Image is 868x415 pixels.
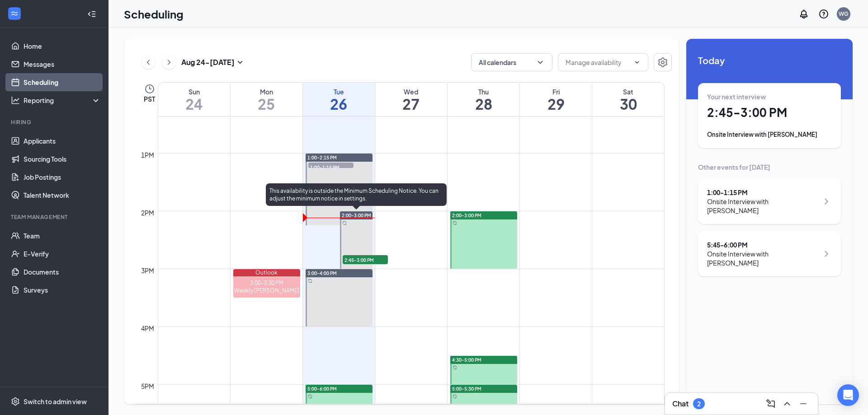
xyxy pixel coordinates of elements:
svg: Settings [657,57,668,68]
svg: Sync [308,394,312,399]
svg: Sync [308,279,312,283]
a: Surveys [24,281,101,299]
svg: ChevronDown [536,58,545,67]
div: Onsite Interview with [PERSON_NAME] [707,130,832,139]
svg: ChevronUp [782,398,793,409]
h1: Scheduling [124,6,184,22]
span: 5:00-6:00 PM [307,386,337,392]
span: 2:00-3:00 PM [342,212,371,219]
svg: Clock [144,84,155,94]
div: 1pm [139,150,156,160]
svg: Minimize [798,398,809,409]
a: Home [24,37,101,55]
h3: Chat [672,399,689,409]
div: Thu [448,87,519,96]
h3: Aug 24 - [DATE] [181,57,235,67]
svg: WorkstreamLogo [10,9,19,18]
div: Your next interview [707,92,832,101]
h1: 24 [158,96,230,112]
div: Tue [303,87,375,96]
svg: Sync [453,365,457,370]
h1: 30 [592,96,664,112]
div: 5pm [139,381,156,391]
a: Sourcing Tools [24,150,101,168]
span: 3:00-4:00 PM [307,270,337,276]
div: 1:00 - 1:15 PM [707,188,819,197]
div: 3pm [139,266,156,275]
a: August 28, 2025 [448,83,519,116]
button: ComposeMessage [764,396,778,411]
div: Open Intercom Messenger [837,384,859,406]
div: Hiring [11,118,99,126]
div: 5:45 - 6:00 PM [707,240,819,249]
span: 2:45-3:00 PM [343,255,388,264]
button: Settings [654,53,672,71]
div: Sat [592,87,664,96]
a: August 30, 2025 [592,83,664,116]
svg: ChevronRight [821,196,832,207]
div: This availability is outside the Minimum Scheduling Notice. You can adjust the minimum notice in ... [266,183,447,206]
div: Sun [158,87,230,96]
div: 3:00-3:30 PM [233,279,300,287]
svg: ComposeMessage [765,398,776,409]
a: Talent Network [24,186,101,204]
button: Minimize [796,396,811,411]
div: 2 [697,400,701,408]
svg: ChevronDown [633,59,641,66]
div: Wed [375,87,447,96]
a: Job Postings [24,168,101,186]
svg: Notifications [798,9,809,19]
div: 2pm [139,208,156,218]
svg: Analysis [11,96,20,105]
span: 1:00-2:15 PM [307,154,337,161]
a: Messages [24,55,101,73]
svg: SmallChevronDown [235,57,245,68]
div: 4pm [139,323,156,333]
svg: ChevronRight [821,248,832,259]
button: ChevronUp [780,396,794,411]
span: 4:30-5:00 PM [452,357,481,363]
div: Weekly [PERSON_NAME] [233,287,300,294]
div: Fri [520,87,592,96]
span: 5:00-5:30 PM [452,386,481,392]
div: Onsite Interview with [PERSON_NAME] [707,197,819,215]
h1: 2:45 - 3:00 PM [707,105,832,120]
h1: 29 [520,96,592,112]
svg: ChevronLeft [144,57,153,68]
div: Reporting [24,96,101,105]
div: Onsite Interview with [PERSON_NAME] [707,249,819,267]
a: August 27, 2025 [375,83,447,116]
svg: Sync [453,221,457,225]
svg: Collapse [87,9,96,19]
a: Scheduling [24,73,101,91]
button: ChevronLeft [142,56,155,69]
div: Mon [231,87,302,96]
span: Today [698,53,841,67]
a: August 25, 2025 [231,83,302,116]
svg: ChevronRight [165,57,174,68]
svg: QuestionInfo [818,9,829,19]
span: 1:00-1:15 PM [308,163,354,172]
button: ChevronRight [162,56,176,69]
a: August 26, 2025 [303,83,375,116]
div: Team Management [11,213,99,221]
a: August 24, 2025 [158,83,230,116]
a: August 29, 2025 [520,83,592,116]
h1: 28 [448,96,519,112]
svg: Sync [342,221,347,225]
a: E-Verify [24,245,101,263]
h1: 27 [375,96,447,112]
div: Outlook [233,269,300,276]
div: Other events for [DATE] [698,163,841,172]
span: 2:00-3:00 PM [452,212,481,219]
svg: Settings [11,397,20,406]
input: Manage availability [566,57,630,67]
a: Documents [24,263,101,281]
button: All calendarsChevronDown [471,53,552,71]
h1: 26 [303,96,375,112]
div: WG [839,10,849,18]
a: Team [24,227,101,245]
span: PST [144,94,155,103]
a: Applicants [24,132,101,150]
